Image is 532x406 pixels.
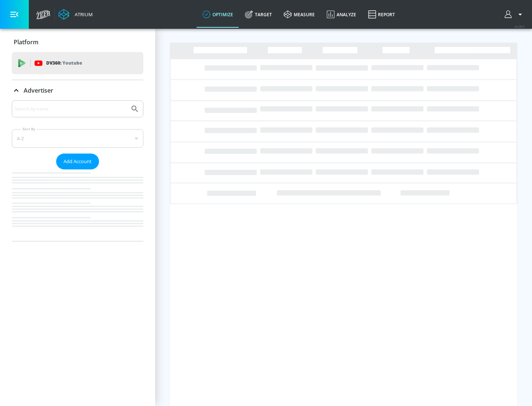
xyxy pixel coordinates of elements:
div: Advertiser [12,100,143,241]
span: Add Account [64,157,92,166]
div: Platform [12,32,143,52]
p: Platform [14,38,38,46]
a: measure [278,1,321,28]
nav: list of Advertiser [12,169,143,241]
p: Advertiser [24,86,53,94]
input: Search by name [15,104,127,114]
label: Sort By [21,127,37,131]
p: DV360: [46,59,82,67]
a: optimize [197,1,239,28]
a: Target [239,1,278,28]
div: DV360: Youtube [12,52,143,74]
a: Report [362,1,401,28]
span: v 4.28.0 [514,24,525,28]
div: A-Z [12,129,143,148]
a: Analyze [321,1,362,28]
div: Atrium [72,11,93,18]
button: Add Account [56,154,99,169]
div: Advertiser [12,80,143,101]
a: Atrium [58,9,93,20]
p: Youtube [62,59,82,67]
